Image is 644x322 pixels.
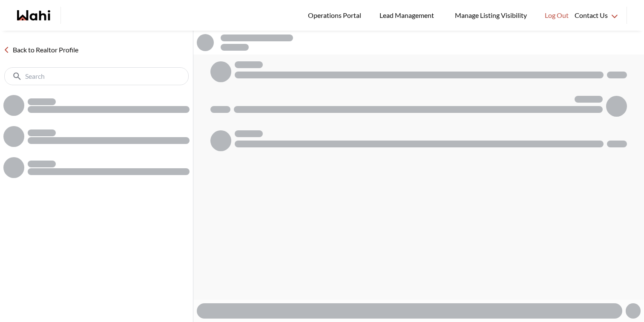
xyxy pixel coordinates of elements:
a: Wahi homepage [17,10,50,20]
span: Manage Listing Visibility [452,10,529,21]
span: Operations Portal [308,10,364,21]
span: Lead Management [379,10,437,21]
span: Log Out [545,10,569,21]
input: Search [25,72,170,80]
